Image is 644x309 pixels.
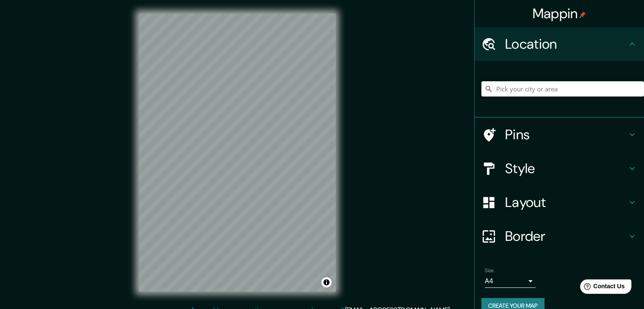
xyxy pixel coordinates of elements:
h4: Border [505,228,627,245]
h4: Pins [505,126,627,143]
iframe: Help widget launcher [569,276,635,300]
div: Layout [475,185,644,219]
canvas: Map [139,14,336,292]
label: Size [485,267,494,274]
div: Pins [475,118,644,152]
input: Pick your city or area [481,81,644,97]
h4: Layout [505,194,627,211]
h4: Style [505,160,627,177]
h4: Location [505,36,627,52]
img: pin-icon.png [579,11,586,18]
div: Style [475,152,644,185]
div: Border [475,219,644,253]
h4: Mappin [533,5,586,22]
div: A4 [485,274,536,288]
div: Location [475,27,644,61]
button: Toggle attribution [321,277,332,287]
